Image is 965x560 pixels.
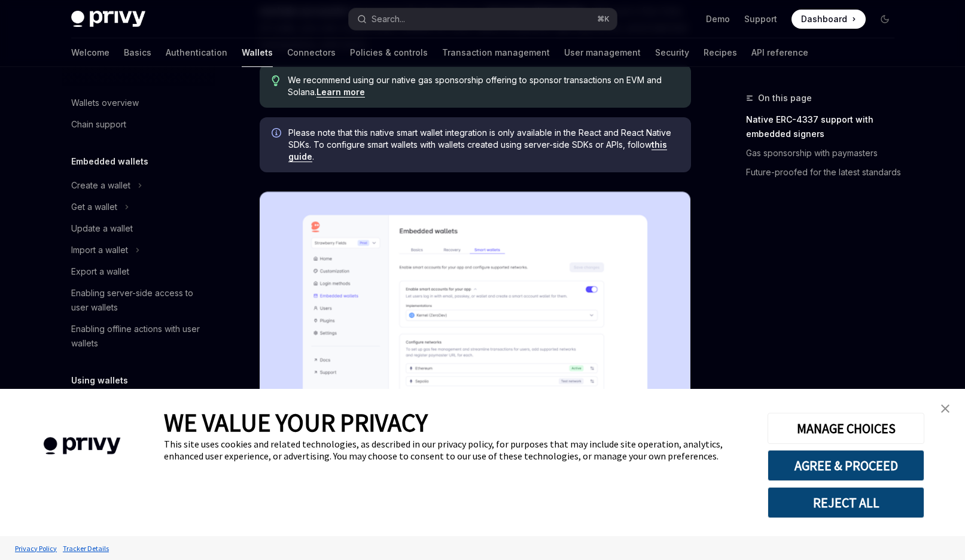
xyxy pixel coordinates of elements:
a: Connectors [287,38,336,67]
span: ⌘ K [597,14,610,24]
a: Learn more [316,87,365,98]
span: Please note that this native smart wallet integration is only available in the React and React Na... [288,127,679,163]
h5: Using wallets [71,373,128,388]
a: Native ERC-4337 support with embedded signers [746,110,904,144]
a: Enabling offline actions with user wallets [62,318,215,354]
a: Security [655,38,689,67]
a: Basics [124,38,151,67]
a: Dashboard [792,10,866,29]
div: Get a wallet [71,200,117,214]
a: Wallets overview [62,92,215,114]
a: Policies & controls [350,38,428,67]
span: Dashboard [801,13,847,25]
a: Future-proofed for the latest standards [746,163,904,182]
span: WE VALUE YOUR PRIVACY [164,407,428,438]
svg: Tip [272,75,280,86]
a: Chain support [62,114,215,135]
div: Update a wallet [71,221,133,236]
a: Gas sponsorship with paymasters [746,144,904,163]
img: dark logo [71,11,145,28]
button: Open search [349,8,617,30]
button: MANAGE CHOICES [768,413,924,444]
div: Enabling server-side access to user wallets [71,286,208,315]
a: close banner [933,397,957,421]
a: Demo [706,13,730,25]
button: Toggle dark mode [875,10,894,29]
button: AGREE & PROCEED [768,450,924,481]
a: Wallets [242,38,273,67]
a: Support [744,13,777,25]
a: Authentication [166,38,227,67]
a: Transaction management [442,38,550,67]
a: Update a wallet [62,218,215,239]
div: Enabling offline actions with user wallets [71,322,208,351]
img: close banner [941,404,949,413]
button: Toggle Create a wallet section [62,175,215,196]
a: API reference [751,38,808,67]
div: Create a wallet [71,178,130,193]
button: REJECT ALL [768,487,924,518]
button: Toggle Get a wallet section [62,196,215,218]
img: company logo [18,420,146,472]
div: This site uses cookies and related technologies, as described in our privacy policy, for purposes... [164,438,750,462]
a: Enabling server-side access to user wallets [62,282,215,318]
div: Chain support [71,117,126,132]
svg: Info [272,128,284,140]
div: Import a wallet [71,243,128,257]
a: Privacy Policy [12,538,60,559]
h5: Embedded wallets [71,154,148,169]
div: Search... [372,12,405,26]
a: Tracker Details [60,538,112,559]
a: Welcome [71,38,109,67]
a: User management [564,38,641,67]
div: Wallets overview [71,96,139,110]
div: Export a wallet [71,264,129,279]
button: Toggle Import a wallet section [62,239,215,261]
a: Export a wallet [62,261,215,282]
span: On this page [758,91,812,105]
img: Sample enable smart wallets [260,191,691,479]
a: Recipes [704,38,737,67]
span: We recommend using our native gas sponsorship offering to sponsor transactions on EVM and Solana. [288,74,678,98]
